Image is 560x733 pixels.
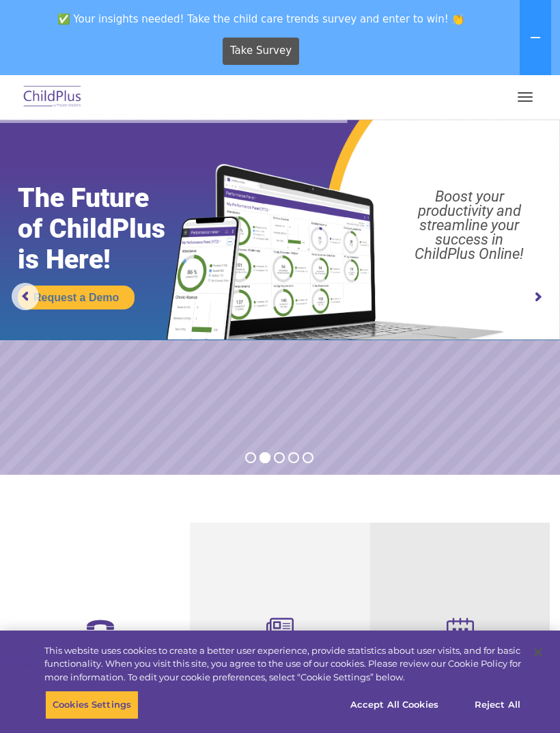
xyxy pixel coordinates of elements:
span: Take Survey [230,39,292,63]
img: ChildPlus by Procare Solutions [20,81,85,113]
button: Close [523,637,553,667]
a: Take Survey [223,38,300,65]
button: Cookies Settings [45,691,139,719]
a: Request a Demo [18,286,135,309]
rs-layer: The Future of ChildPlus is Here! [18,183,197,275]
button: Reject All [455,691,540,719]
rs-layer: Boost your productivity and streamline your success in ChildPlus Online! [387,189,552,261]
div: This website uses cookies to create a better user experience, provide statistics about user visit... [44,644,521,684]
button: Accept All Cookies [343,691,446,719]
span: ✅ Your insights needed! Take the child care trends survey and enter to win! 👏 [5,5,517,32]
